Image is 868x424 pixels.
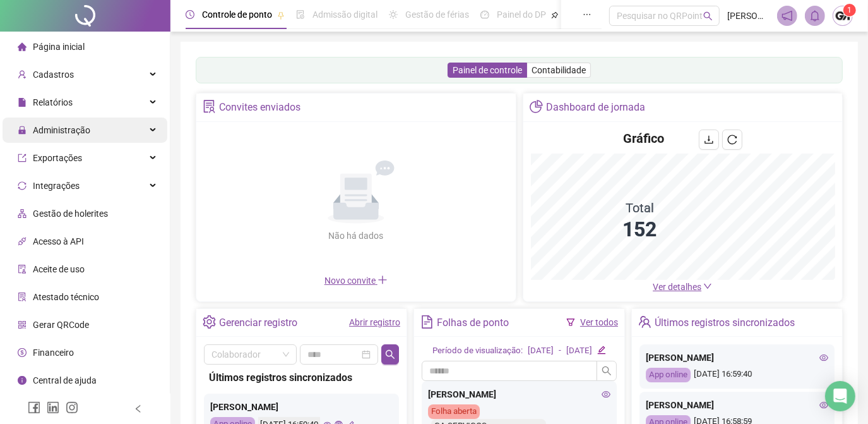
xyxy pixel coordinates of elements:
[33,209,108,219] span: Gestão de holerites
[349,317,400,327] a: Abrir registro
[453,65,522,75] span: Painel de controle
[18,376,27,385] span: info-circle
[528,344,554,358] div: [DATE]
[646,368,828,382] div: [DATE] 16:59:40
[134,404,143,413] span: left
[378,275,388,285] span: plus
[219,312,297,334] div: Gerenciar registro
[580,317,618,327] a: Ver todos
[18,42,27,51] span: home
[432,344,523,358] div: Período de visualização:
[638,315,651,329] span: team
[298,229,414,243] div: Não há dados
[47,401,59,414] span: linkedin
[66,401,78,414] span: instagram
[33,348,74,358] span: Financeiro
[202,9,272,20] span: Controle de ponto
[602,390,610,399] span: eye
[18,320,27,329] span: qrcode
[219,97,300,118] div: Convites enviados
[33,375,97,385] span: Central de ajuda
[428,404,480,419] div: Folha aberta
[420,315,434,329] span: file-text
[18,98,27,107] span: file
[809,10,821,21] span: bell
[532,65,586,75] span: Contabilidade
[704,135,714,145] span: download
[18,265,27,274] span: audit
[653,282,701,292] span: Ver detalhes
[18,293,27,301] span: solution
[559,344,561,358] div: -
[203,100,216,113] span: solution
[18,209,27,218] span: apartment
[583,10,592,19] span: ellipsis
[703,11,713,21] span: search
[277,11,285,19] span: pushpin
[28,401,40,414] span: facebook
[602,366,612,376] span: search
[33,236,84,246] span: Acesso à API
[33,320,89,330] span: Gerar QRCode
[566,318,575,327] span: filter
[825,381,855,411] div: Open Intercom Messenger
[551,11,559,19] span: pushpin
[653,282,712,292] a: Ver detalhes down
[18,126,27,135] span: lock
[18,237,27,246] span: api
[819,401,828,409] span: eye
[33,292,99,302] span: Atestado técnico
[33,264,85,274] span: Aceite de uso
[33,153,82,163] span: Exportações
[405,9,469,20] span: Gestão de férias
[385,349,395,360] span: search
[727,9,770,23] span: [PERSON_NAME]
[843,4,856,16] sup: Atualize o seu contato no menu Meus Dados
[209,370,394,385] div: Últimos registros sincronizados
[848,6,852,15] span: 1
[597,346,605,354] span: edit
[546,97,645,118] div: Dashboard de jornada
[312,9,378,20] span: Admissão digital
[782,10,793,21] span: notification
[646,368,691,382] div: App online
[18,181,27,190] span: sync
[623,130,664,147] h4: Gráfico
[480,10,489,19] span: dashboard
[655,312,795,334] div: Últimos registros sincronizados
[33,42,85,52] span: Página inicial
[33,125,90,135] span: Administração
[203,315,216,329] span: setting
[210,400,393,414] div: [PERSON_NAME]
[437,312,509,334] div: Folhas de ponto
[18,348,27,357] span: dollar
[833,6,852,25] img: 67549
[33,181,80,191] span: Integrações
[18,70,27,79] span: user-add
[646,351,828,365] div: [PERSON_NAME]
[497,9,546,20] span: Painel do DP
[530,100,543,113] span: pie-chart
[428,387,610,401] div: [PERSON_NAME]
[819,353,828,362] span: eye
[703,282,712,291] span: down
[186,10,194,19] span: clock-circle
[566,344,592,358] div: [DATE]
[324,276,388,286] span: Novo convite
[727,135,737,145] span: reload
[296,10,305,19] span: file-done
[646,398,828,412] div: [PERSON_NAME]
[389,10,398,19] span: sun
[33,70,74,80] span: Cadastros
[18,154,27,162] span: export
[33,97,73,107] span: Relatórios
